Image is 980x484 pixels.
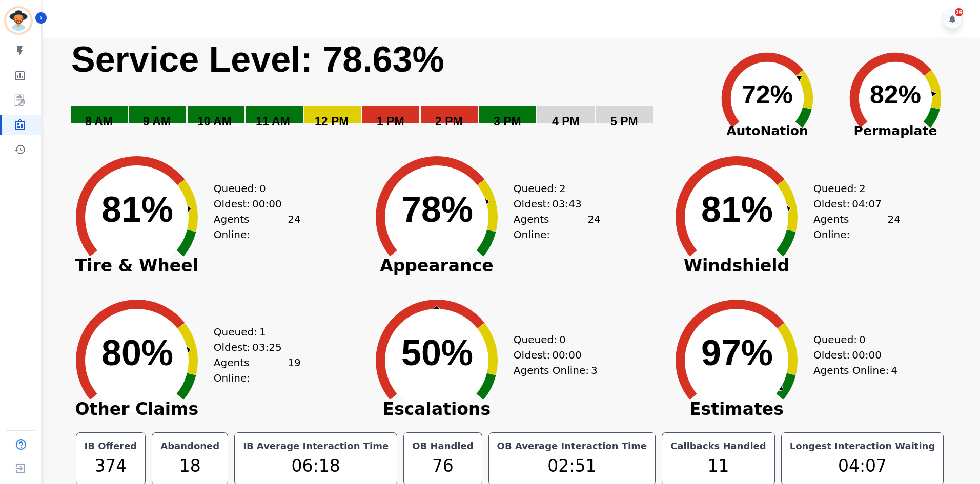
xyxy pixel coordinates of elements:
text: 1 PM [377,115,404,128]
span: Windshield [660,261,813,271]
span: Tire & Wheel [60,261,214,271]
img: Bordered avatar [6,8,31,33]
div: Oldest: [514,347,590,363]
span: 00:00 [552,347,582,363]
div: Queued: [514,332,590,347]
span: 03:43 [552,196,582,212]
span: 0 [859,332,866,347]
text: 81% [101,190,173,229]
text: 2 PM [435,115,463,128]
span: Appearance [360,261,514,271]
text: 12 PM [315,115,349,128]
div: Agents Online: [514,212,601,242]
div: Agents Online: [214,212,301,242]
div: 11 [668,453,768,479]
div: IB Average Interaction Time [241,439,391,453]
span: 0 [259,181,266,196]
text: 50% [401,333,473,373]
span: 0 [559,332,566,347]
text: 8 AM [85,115,113,128]
span: 2 [559,181,566,196]
div: Agents Online: [514,363,601,378]
text: 78% [401,190,473,229]
div: 76 [410,453,475,479]
text: 72% [742,80,793,109]
div: 374 [83,453,139,479]
div: 04:07 [788,453,937,479]
span: Permaplate [831,121,959,141]
span: AutoNation [703,121,831,141]
div: Agents Online: [813,212,901,242]
span: 24 [288,212,300,242]
text: Service Level: 78.63% [71,39,444,79]
text: 5 PM [610,115,638,128]
svg: Service Level: 0% [70,38,701,143]
span: 24 [587,212,600,242]
div: 18 [158,453,221,479]
text: 80% [101,333,173,373]
div: Oldest: [514,196,590,212]
div: Agents Online: [214,355,301,386]
text: 4 PM [552,115,580,128]
div: Oldest: [214,340,291,355]
div: Abandoned [158,439,221,453]
div: 02:51 [495,453,649,479]
span: 1 [259,324,266,340]
span: 2 [859,181,866,196]
div: Queued: [514,181,590,196]
div: Queued: [214,181,291,196]
text: 3 PM [494,115,521,128]
div: OB Handled [410,439,475,453]
span: Escalations [360,404,514,414]
span: 04:07 [852,196,882,212]
div: Queued: [813,332,890,347]
div: Longest Interaction Waiting [788,439,937,453]
span: Estimates [660,404,813,414]
div: OB Average Interaction Time [495,439,649,453]
span: 00:00 [852,347,882,363]
div: Oldest: [813,347,890,363]
text: 9 AM [143,115,171,128]
div: Callbacks Handled [668,439,768,453]
text: 11 AM [256,115,290,128]
span: 03:25 [252,340,282,355]
span: Other Claims [60,404,214,414]
div: Queued: [214,324,291,340]
text: 82% [870,80,921,109]
div: 29 [955,8,963,16]
div: 06:18 [241,453,391,479]
text: 10 AM [197,115,232,128]
div: IB Offered [83,439,139,453]
div: Oldest: [813,196,890,212]
span: 3 [591,363,598,378]
text: 81% [701,190,773,229]
text: 97% [701,333,773,373]
div: Oldest: [214,196,291,212]
div: Agents Online: [813,363,901,378]
span: 00:00 [252,196,282,212]
span: 19 [288,355,300,386]
span: 24 [887,212,900,242]
span: 4 [891,363,897,378]
div: Queued: [813,181,890,196]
